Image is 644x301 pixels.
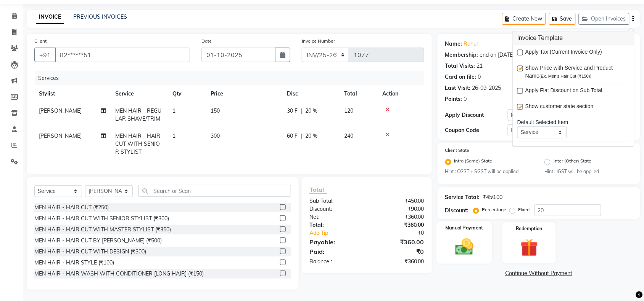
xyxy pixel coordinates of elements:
[304,221,367,229] div: Total:
[445,126,508,134] div: Coupon Code
[378,85,424,102] th: Action
[34,270,204,278] div: MEN HAIR - HAIR WASH WITH CONDITIONER [LONG HAIR] (₹150)
[35,71,430,85] div: Services
[517,119,630,127] div: Default Selected Item
[304,229,377,237] a: Add Tip
[34,85,111,102] th: Stylist
[445,193,480,201] div: Service Total:
[445,225,483,232] label: Manual Payment
[34,226,171,234] div: MEN HAIR - HAIR CUT WITH MASTER STYLIST (₹350)
[39,132,82,139] span: [PERSON_NAME]
[508,124,601,136] input: Enter Offer / Coupon Code
[172,132,175,139] span: 1
[502,13,546,25] button: Create New
[445,95,462,103] div: Points:
[445,84,471,92] div: Last Visit:
[305,107,317,115] span: 20 %
[513,32,634,45] h3: Invoice Template
[445,168,533,175] small: Hint : CGST + SGST will be applied
[525,64,623,80] span: Show Price with Service and Product Name
[115,107,161,122] span: MEN HAIR - REGULAR SHAVE/TRIM
[304,213,367,221] div: Net:
[549,13,576,25] button: Save
[525,87,602,96] span: Apply Flat Discount on Sub Total
[304,197,367,205] div: Sub Total:
[477,62,483,70] div: 21
[445,62,475,70] div: Total Visits:
[480,51,515,59] div: end on [DATE]
[211,132,220,139] span: 300
[304,205,367,213] div: Discount:
[367,197,430,205] div: ₹450.00
[478,73,481,81] div: 0
[138,185,291,197] input: Search or Scan
[544,168,632,175] small: Hint : IGST will be applied
[445,40,462,48] div: Name:
[518,206,530,213] label: Fixed
[367,213,430,221] div: ₹360.00
[472,84,501,92] div: 26-09-2025
[367,247,430,256] div: ₹0
[539,74,592,79] span: (Ex. Men's Hair Cut (₹150))
[115,132,160,155] span: MEN HAIR - HAIR CUT WITH SENIOR STYLIST
[344,132,353,139] span: 240
[206,85,282,102] th: Price
[445,73,477,81] div: Card on file:
[344,107,353,114] span: 120
[34,204,109,212] div: MEN HAIR - HAIR CUT (₹250)
[304,237,367,247] div: Payable:
[34,259,114,267] div: MEN HAIR - HAIR STYLE (₹100)
[111,85,168,102] th: Service
[287,132,298,140] span: 60 F
[39,107,82,114] span: [PERSON_NAME]
[445,51,478,59] div: Membership:
[34,248,146,256] div: MEN HAIR - HAIR CUT WITH DESIGN (₹300)
[309,186,327,194] span: Total
[377,229,430,237] div: ₹0
[34,48,56,62] button: +91
[554,158,591,167] label: Inter (Other) State
[525,48,602,58] span: Apply Tax (Current Invoice Only)
[439,269,639,277] a: Continue Without Payment
[525,103,594,112] span: Show customer state section
[302,38,335,45] label: Invoice Number
[304,247,367,256] div: Paid:
[340,85,378,102] th: Total
[172,107,175,114] span: 1
[211,107,220,114] span: 150
[482,206,507,213] label: Percentage
[301,132,302,140] span: |
[464,95,467,103] div: 0
[367,237,430,247] div: ₹360.00
[367,205,430,213] div: ₹90.00
[201,38,212,45] label: Date
[516,225,543,232] label: Redemption
[445,207,469,215] div: Discount:
[36,10,64,24] a: INVOICE
[55,48,190,62] input: Search by Name/Mobile/Email/Code
[445,147,470,154] label: Client State
[305,132,317,140] span: 20 %
[579,13,630,25] button: Open Invoices
[367,258,430,266] div: ₹360.00
[282,85,340,102] th: Disc
[464,40,478,48] a: Rahul
[287,107,298,115] span: 30 F
[301,107,302,115] span: |
[449,237,479,258] img: _cash.svg
[445,111,508,119] div: Apply Discount
[73,13,127,20] a: PREVIOUS INVOICES
[34,215,169,223] div: MEN HAIR - HAIR CUT WITH SENIOR STYLIST (₹300)
[367,221,430,229] div: ₹360.00
[304,258,367,266] div: Balance :
[168,85,206,102] th: Qty
[454,158,493,167] label: Intra (Same) State
[34,237,162,245] div: MEN HAIR - HAIR CUT BY [PERSON_NAME] (₹500)
[34,38,47,45] label: Client
[483,193,503,201] div: ₹450.00
[515,237,544,258] img: _gift.svg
